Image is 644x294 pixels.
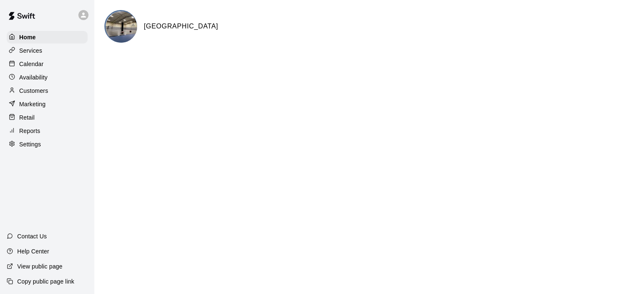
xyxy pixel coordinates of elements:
p: Availability [19,73,48,82]
a: Retail [7,111,88,124]
p: Help Center [17,247,49,256]
a: Home [7,31,88,43]
h6: [GEOGRAPHIC_DATA] [144,21,218,32]
p: Copy public page link [17,277,74,286]
p: View public page [17,262,62,271]
p: Services [19,46,42,55]
p: Customers [19,87,48,95]
a: Reports [7,125,88,137]
a: Services [7,44,88,57]
a: Availability [7,71,88,84]
a: Calendar [7,58,88,70]
p: Reports [19,127,40,135]
a: Customers [7,84,88,97]
p: Retail [19,113,35,122]
p: Settings [19,140,41,148]
a: Marketing [7,98,88,110]
a: Settings [7,138,88,151]
p: Contact Us [17,232,47,240]
p: Calendar [19,60,44,68]
p: Home [19,33,36,41]
img: Ironline Sports Complex logo [106,11,137,43]
p: Marketing [19,100,46,108]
